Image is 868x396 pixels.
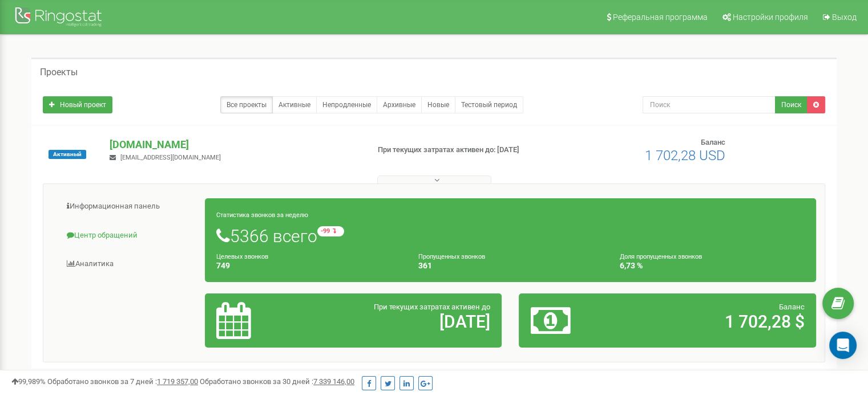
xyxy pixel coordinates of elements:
span: Баланс [701,138,725,146]
span: Выход [832,13,857,22]
a: Архивные [377,96,422,113]
a: Новый проект [43,96,112,113]
a: Аналитика [52,250,205,278]
a: Активные [272,96,317,113]
h4: 361 [418,262,603,270]
h2: 1 702,28 $ [628,312,805,331]
h1: 5366 всего [216,226,805,246]
span: [EMAIL_ADDRESS][DOMAIN_NAME] [120,154,221,161]
h2: [DATE] [313,312,490,331]
u: 7 339 146,00 [313,377,354,386]
a: Непродленные [316,96,377,113]
p: [DOMAIN_NAME] [110,137,359,152]
a: Новые [421,96,455,113]
small: Статистика звонков за неделю [216,211,308,219]
u: 1 719 357,00 [157,377,198,386]
span: Реферальная программа [613,13,708,22]
span: Обработано звонков за 30 дней : [200,377,354,386]
h5: Проекты [40,67,78,77]
small: Пропущенных звонков [418,253,485,260]
a: Тестовый период [455,96,523,113]
h4: 749 [216,262,401,270]
small: Целевых звонков [216,253,268,260]
span: 99,989% [11,377,46,386]
input: Поиск [643,96,776,113]
span: Обработано звонков за 7 дней : [47,377,198,386]
span: При текущих затратах активен до [374,303,490,311]
a: Центр обращений [52,222,205,250]
p: При текущих затратах активен до: [DATE] [378,145,560,156]
small: -99 [317,226,344,236]
div: Open Intercom Messenger [829,332,857,359]
a: Все проекты [220,96,273,113]
button: Поиск [775,96,808,113]
h4: 6,73 % [620,262,805,270]
small: Доля пропущенных звонков [620,253,702,260]
span: Активный [49,150,86,159]
span: Настройки профиля [733,13,808,22]
a: Информационная панель [52,193,205,221]
span: Баланс [779,303,805,311]
span: 1 702,28 USD [645,148,725,164]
